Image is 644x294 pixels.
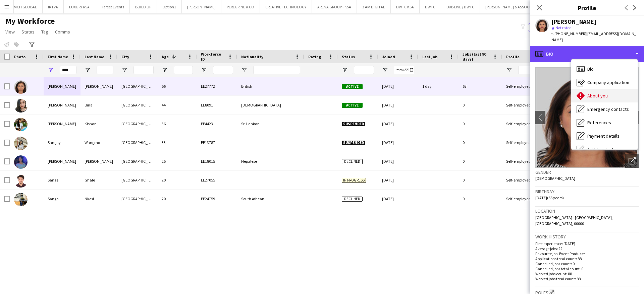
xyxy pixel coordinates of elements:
[237,77,304,95] div: British
[535,215,613,226] span: [GEOGRAPHIC_DATA] - [GEOGRAPHIC_DATA], [GEOGRAPHIC_DATA], 00000
[420,0,441,13] button: DWTC
[535,266,639,271] p: Cancelled jobs total count: 0
[571,143,638,156] div: Additional info
[342,67,348,73] button: Open Filter Menu
[571,76,638,89] div: Company application
[378,96,418,114] div: [DATE]
[571,89,638,102] div: About you
[197,115,237,133] div: EE4423
[378,115,418,133] div: [DATE]
[197,96,237,114] div: EE8091
[378,171,418,189] div: [DATE]
[95,0,130,13] button: Hafeet Events
[3,27,17,36] a: View
[174,66,193,74] input: Age Filter Input
[480,0,582,13] button: [PERSON_NAME] & ASSOCIATES [GEOGRAPHIC_DATA]
[459,96,502,114] div: 0
[85,67,91,73] button: Open Filter Menu
[506,67,512,73] button: Open Filter Menu
[528,23,561,31] button: Everyone5,834
[571,62,638,76] div: Bio
[571,102,638,116] div: Emergency contacts
[378,77,418,95] div: [DATE]
[201,52,225,62] span: Workforce ID
[502,190,545,208] div: Self-employed Crew
[253,66,300,74] input: Nationality Filter Input
[535,67,639,168] img: Crew avatar or photo
[237,96,304,114] div: [DEMOGRAPHIC_DATA]
[85,54,104,59] span: Last Name
[459,133,502,152] div: 0
[44,115,80,133] div: [PERSON_NAME]
[201,67,207,73] button: Open Filter Menu
[535,189,639,195] h3: Birthday
[162,67,168,73] button: Open Filter Menu
[158,152,197,170] div: 25
[342,122,365,127] span: Suspended
[342,178,366,183] span: In progress
[97,66,113,74] input: Last Name Filter Input
[308,54,321,59] span: Rating
[551,19,596,25] div: [PERSON_NAME]
[571,116,638,129] div: References
[117,133,158,152] div: [GEOGRAPHIC_DATA]
[378,190,418,208] div: [DATE]
[80,171,117,189] div: Ghale
[237,115,304,133] div: Sri Lankan
[8,0,43,13] button: MCH GLOBAL
[587,133,620,139] span: Payment details
[44,190,80,208] div: Sango
[28,41,36,49] app-action-btn: Advanced filters
[64,0,95,13] button: LUXURY KSA
[44,171,80,189] div: Sange
[312,0,357,13] button: ARENA GROUP - KSA
[80,190,117,208] div: Nkosi
[158,133,197,152] div: 33
[502,171,545,189] div: Self-employed Crew
[382,67,388,73] button: Open Filter Menu
[213,66,233,74] input: Workforce ID Filter Input
[260,0,312,13] button: CREATIVE TECHNOLOGY
[342,197,363,202] span: Declined
[342,140,365,145] span: Suspended
[48,67,54,73] button: Open Filter Menu
[197,171,237,189] div: EE27055
[158,77,197,95] div: 56
[130,0,157,13] button: BUILD UP
[530,3,644,12] h3: Profile
[14,174,28,188] img: Sange Ghale
[237,190,304,208] div: South African
[555,25,572,30] span: Not rated
[357,0,391,13] button: 3 AM DIGITAL
[459,152,502,170] div: 0
[535,256,639,261] p: Applications total count: 88
[535,234,639,240] h3: Work history
[535,271,639,276] p: Worked jobs count: 88
[418,77,459,95] div: 1 day
[14,137,28,150] img: Sangay Wangmo
[44,77,80,95] div: [PERSON_NAME]
[535,169,639,175] h3: Gender
[535,261,639,266] p: Cancelled jobs count: 0
[378,133,418,152] div: [DATE]
[80,77,117,95] div: [PERSON_NAME]
[162,54,169,59] span: Age
[117,77,158,95] div: [GEOGRAPHIC_DATA]
[197,152,237,170] div: EE18015
[43,0,64,13] button: IKTVA
[535,251,639,256] p: Favourite job: Event Producer
[60,66,76,74] input: First Name Filter Input
[571,129,638,143] div: Payment details
[502,77,545,95] div: Self-employed Crew
[158,96,197,114] div: 44
[14,80,28,94] img: Sangeeta Mirchandani
[502,96,545,114] div: Self-employed Crew
[5,16,55,26] span: My Workforce
[237,152,304,170] div: Nepalese
[587,93,608,99] span: About you
[55,29,70,35] span: Comms
[197,133,237,152] div: EE13787
[535,246,639,251] p: Average jobs: 22
[158,171,197,189] div: 20
[391,0,420,13] button: DWTC KSA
